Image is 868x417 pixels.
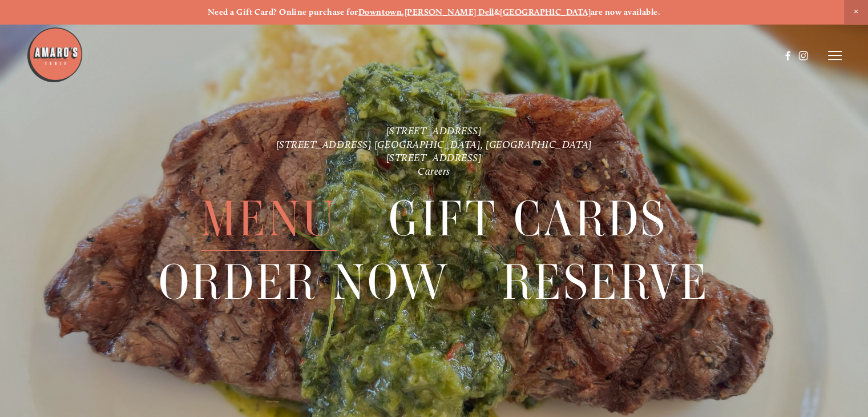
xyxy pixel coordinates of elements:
[418,165,450,178] a: Careers
[389,187,667,251] span: Gift Cards
[386,125,482,137] a: [STREET_ADDRESS]
[208,7,358,17] strong: Need a Gift Card? Online purchase for
[591,7,660,17] strong: are now available.
[494,7,500,17] strong: &
[358,7,402,17] a: Downtown
[201,187,337,250] a: Menu
[276,138,592,151] a: [STREET_ADDRESS] [GEOGRAPHIC_DATA], [GEOGRAPHIC_DATA]
[389,187,667,250] a: Gift Cards
[405,7,494,17] a: [PERSON_NAME] Dell
[502,251,709,314] span: Reserve
[386,151,482,164] a: [STREET_ADDRESS]
[402,7,404,17] strong: ,
[201,187,337,251] span: Menu
[159,251,450,314] span: Order Now
[500,7,591,17] a: [GEOGRAPHIC_DATA]
[26,26,83,83] img: Amaro's Table
[502,251,709,314] a: Reserve
[159,251,450,314] a: Order Now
